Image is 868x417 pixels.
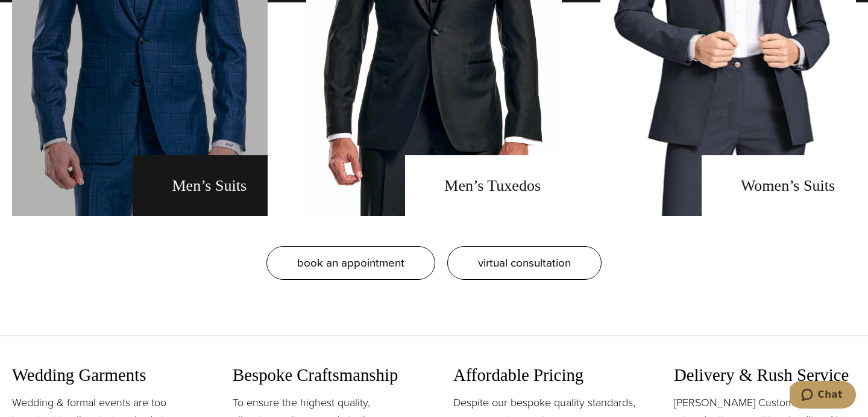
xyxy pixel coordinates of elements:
span: book an appointment [297,254,404,271]
h3: Wedding Garments [12,365,194,386]
a: virtual consultation [447,246,602,280]
h3: Bespoke Craftsmanship [233,365,415,386]
h3: Delivery & Rush Service [674,365,856,386]
h3: Affordable Pricing [453,365,635,386]
a: book an appointment [266,246,435,280]
span: virtual consultation [478,254,571,271]
iframe: Opens a widget where you can chat to one of our agents [790,381,856,411]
